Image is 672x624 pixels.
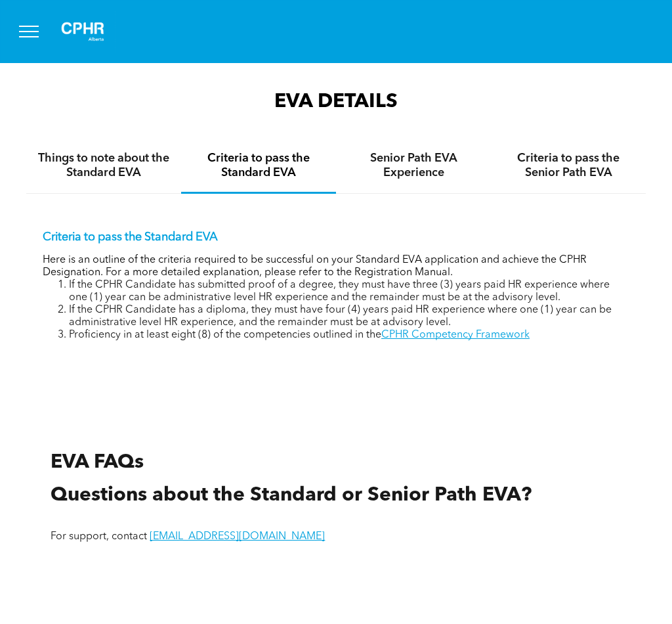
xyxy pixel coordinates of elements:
[69,304,629,329] li: If the CPHR Candidate has a diploma, they must have four (4) years paid HR experience where one (...
[43,230,629,244] p: Criteria to pass the Standard EVA
[12,14,46,49] button: menu
[51,531,147,542] span: For support, contact
[38,151,169,180] h4: Things to note about the Standard EVA
[381,330,530,340] a: CPHR Competency Framework
[69,279,629,304] li: If the CPHR Candidate has submitted proof of a degree, they must have three (3) years paid HR exp...
[150,531,325,542] a: [EMAIL_ADDRESS][DOMAIN_NAME]
[51,453,144,472] span: EVA FAQs
[193,151,324,180] h4: Criteria to pass the Standard EVA
[51,485,532,505] span: Questions about the Standard or Senior Path EVA?
[348,151,479,180] h4: Senior Path EVA Experience
[274,92,398,112] span: EVA DETAILS
[50,11,115,53] img: A white background with a few lines on it
[69,329,629,342] li: Proficiency in at least eight (8) of the competencies outlined in the
[503,151,634,180] h4: Criteria to pass the Senior Path EVA
[43,254,629,279] p: Here is an outline of the criteria required to be successful on your Standard EVA application and...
